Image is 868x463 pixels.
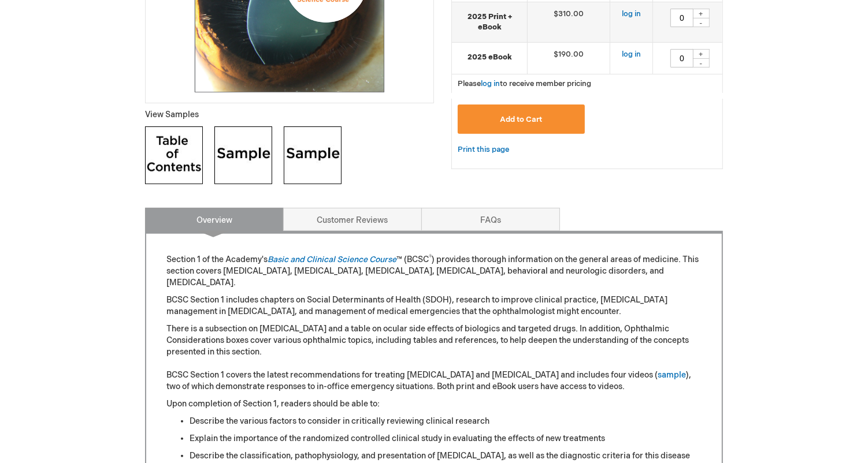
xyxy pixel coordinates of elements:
[268,255,396,264] a: Basic and Clinical Science Course
[692,58,710,68] div: -
[458,79,591,88] span: Please to receive member pricing
[692,9,710,18] div: +
[283,208,422,231] a: Customer Reviews
[500,115,542,124] span: Add to Cart
[145,208,284,231] a: Overview
[190,450,702,462] li: Describe the classification, pathophysiology, and presentation of [MEDICAL_DATA], as well as the ...
[458,12,521,33] strong: 2025 Print + eBook
[421,208,560,231] a: FAQs
[692,49,710,59] div: +
[670,9,693,27] input: Qty
[190,433,702,445] li: Explain the importance of the randomized controlled clinical study in evaluating the effects of n...
[145,109,434,121] p: View Samples
[458,104,585,134] button: Add to Cart
[670,49,693,68] input: Qty
[166,323,702,393] p: There is a subsection on [MEDICAL_DATA] and a table on ocular side effects of biologics and targe...
[166,254,702,289] p: Section 1 of the Academy's ™ (BCSC ) provides thorough information on the general areas of medici...
[528,42,610,74] td: $190.00
[481,79,500,88] a: log in
[528,2,610,42] td: $310.00
[692,18,710,27] div: -
[190,416,702,427] li: Describe the various factors to consider in critically reviewing clinical research
[214,126,272,184] img: Click to view
[145,126,203,184] img: Click to view
[658,370,686,380] a: sample
[622,50,641,59] a: log in
[284,126,342,184] img: Click to view
[458,143,509,157] a: Print this page
[429,254,432,261] sup: ®
[166,294,702,318] p: BCSC Section 1 includes chapters on Social Determinants of Health (SDOH), research to improve cli...
[166,398,702,410] p: Upon completion of Section 1, readers should be able to:
[458,52,521,63] strong: 2025 eBook
[622,9,641,18] a: log in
